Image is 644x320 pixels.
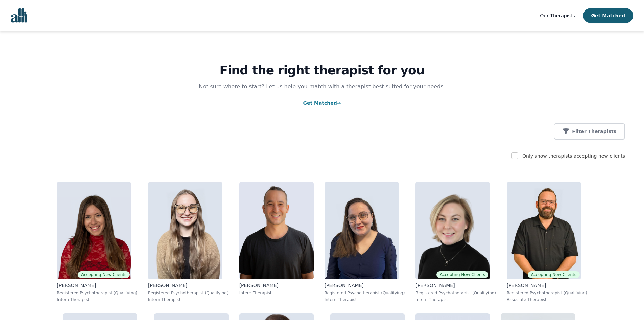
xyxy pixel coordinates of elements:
[501,176,593,308] a: Josh_CadieuxAccepting New Clients[PERSON_NAME]Registered Psychotherapist (Qualifying)Associate Th...
[583,8,633,23] button: Get Matched
[239,182,314,279] img: Kavon_Banejad
[19,64,625,77] h1: Find the right therapist for you
[319,176,410,308] a: Vanessa_McCulloch[PERSON_NAME]Registered Psychotherapist (Qualifying)Intern Therapist
[239,282,314,289] p: [PERSON_NAME]
[325,182,399,279] img: Vanessa_McCulloch
[148,182,222,279] img: Faith_Woodley
[540,13,575,18] span: Our Therapists
[239,290,314,296] p: Intern Therapist
[57,182,131,279] img: Alisha_Levine
[507,182,581,279] img: Josh_Cadieux
[148,290,229,296] p: Registered Psychotherapist (Qualifying)
[11,8,27,23] img: alli logo
[57,290,137,296] p: Registered Psychotherapist (Qualifying)
[540,12,575,20] a: Our Therapists
[415,282,496,289] p: [PERSON_NAME]
[507,297,587,302] p: Associate Therapist
[148,297,229,302] p: Intern Therapist
[51,176,143,308] a: Alisha_LevineAccepting New Clients[PERSON_NAME]Registered Psychotherapist (Qualifying)Intern Ther...
[507,290,587,296] p: Registered Psychotherapist (Qualifying)
[325,290,405,296] p: Registered Psychotherapist (Qualifying)
[528,271,580,278] span: Accepting New Clients
[410,176,501,308] a: Jocelyn_CrawfordAccepting New Clients[PERSON_NAME]Registered Psychotherapist (Qualifying)Intern T...
[337,100,341,106] span: →
[192,83,452,91] p: Not sure where to start? Let us help you match with a therapist best suited for your needs.
[78,271,130,278] span: Accepting New Clients
[234,176,319,308] a: Kavon_Banejad[PERSON_NAME]Intern Therapist
[415,290,496,296] p: Registered Psychotherapist (Qualifying)
[415,297,496,302] p: Intern Therapist
[554,123,625,140] button: Filter Therapists
[303,100,341,106] a: Get Matched
[522,153,625,159] label: Only show therapists accepting new clients
[325,282,405,289] p: [PERSON_NAME]
[415,182,490,279] img: Jocelyn_Crawford
[148,282,229,289] p: [PERSON_NAME]
[507,282,587,289] p: [PERSON_NAME]
[572,128,616,135] p: Filter Therapists
[143,176,234,308] a: Faith_Woodley[PERSON_NAME]Registered Psychotherapist (Qualifying)Intern Therapist
[57,297,137,302] p: Intern Therapist
[325,297,405,302] p: Intern Therapist
[57,282,137,289] p: [PERSON_NAME]
[436,271,488,278] span: Accepting New Clients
